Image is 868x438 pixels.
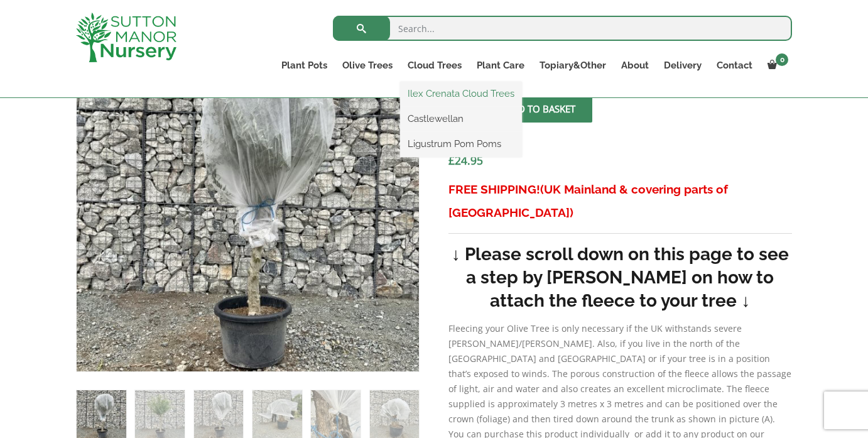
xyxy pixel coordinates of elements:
[532,57,614,74] a: Topiary&Other
[614,57,656,74] a: About
[709,57,760,74] a: Contact
[76,13,176,62] img: logo
[448,138,792,153] dt: Final total
[448,153,455,168] span: £
[448,182,728,219] span: (UK Mainland & covering parts of [GEOGRAPHIC_DATA])
[760,57,792,74] a: 0
[400,134,522,153] a: Ligustrum Pom Poms
[776,53,788,66] span: 0
[489,94,592,123] button: Add to basket
[656,57,709,74] a: Delivery
[400,84,522,103] a: Ilex Crenata Cloud Trees
[469,57,532,74] a: Plant Care
[400,57,469,74] a: Cloud Trees
[335,57,400,74] a: Olive Trees
[452,244,789,311] strong: ↓ Please scroll down on this page to see a step by [PERSON_NAME] on how to attach the fleece to y...
[448,178,792,224] h3: FREE SHIPPING!
[448,153,483,168] bdi: 24.95
[333,16,792,41] input: Search...
[274,57,335,74] a: Plant Pots
[400,109,522,128] a: Castlewellan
